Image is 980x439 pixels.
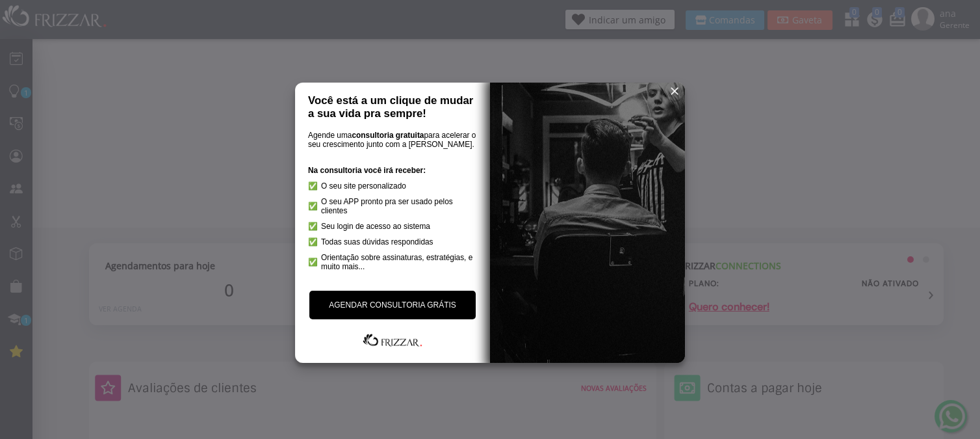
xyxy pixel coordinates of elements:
[360,332,425,348] img: Frizzar
[308,253,477,271] li: Orientação sobre assinaturas, estratégias, e muito mais...
[308,94,477,120] h1: Você está a um clique de mudar a sua vida pra sempre!
[309,291,476,319] a: AGENDAR CONSULTORIA GRÁTIS
[308,237,477,246] li: Todas suas dúvidas respondidas
[308,166,426,175] strong: Na consultoria você irá receber:
[352,131,424,140] strong: consultoria gratuita
[665,81,684,101] button: ui-button
[308,131,477,149] p: Agende uma para acelerar o seu crescimento junto com a [PERSON_NAME].
[308,197,477,215] li: O seu APP pronto pra ser usado pelos clientes
[308,222,477,231] li: Seu login de acesso ao sistema
[308,181,477,191] li: O seu site personalizado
